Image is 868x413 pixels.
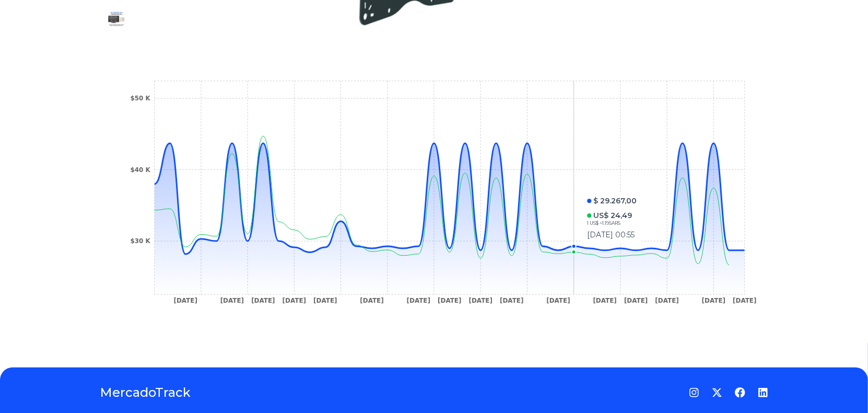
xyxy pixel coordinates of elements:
[283,297,306,305] tspan: [DATE]
[655,297,679,305] tspan: [DATE]
[174,297,197,305] tspan: [DATE]
[689,387,699,398] a: Instagram
[624,297,648,305] tspan: [DATE]
[500,297,523,305] tspan: [DATE]
[251,297,275,305] tspan: [DATE]
[469,297,492,305] tspan: [DATE]
[220,297,244,305] tspan: [DATE]
[130,238,150,245] tspan: $30 K
[130,166,150,174] tspan: $40 K
[733,297,756,305] tspan: [DATE]
[100,384,191,401] a: MercadoTrack
[735,387,745,398] a: Facebook
[313,297,337,305] tspan: [DATE]
[702,297,725,305] tspan: [DATE]
[593,297,617,305] tspan: [DATE]
[130,95,150,102] tspan: $50 K
[758,387,768,398] a: LinkedIn
[712,387,722,398] a: Twitter
[546,297,570,305] tspan: [DATE]
[407,297,430,305] tspan: [DATE]
[438,297,461,305] tspan: [DATE]
[360,297,383,305] tspan: [DATE]
[108,11,125,28] img: Soporte Para Tv Led Smart Móvil Articulado 32 39 40 42 43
